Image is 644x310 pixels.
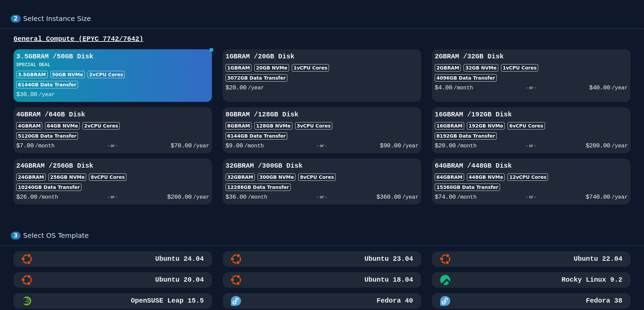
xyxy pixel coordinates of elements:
[16,122,42,130] div: 4GB RAM
[223,272,421,288] button: Ubuntu 18.04Ubuntu 18.04
[39,194,58,200] span: /month
[435,110,628,119] h3: 16GB RAM / 192 GB Disk
[435,74,497,82] div: 4096 GB Data Transfer
[467,173,505,181] div: 448 GB NVMe
[225,161,419,171] h3: 32GB RAM / 300 GB Disk
[23,15,633,23] div: Select Instance Size
[435,122,464,130] div: 16GB RAM
[612,143,628,149] span: /year
[225,110,419,119] h3: 8GB RAM / 128 GB Disk
[560,275,622,285] h3: Rocky Linux 9.2
[16,52,209,61] h3: 3.5GB RAM / 50 GB Disk
[572,254,622,264] h3: Ubuntu 22.04
[23,231,633,240] div: Select OS Template
[14,49,212,102] button: 3.5GBRAM /50GB DiskSPECIAL DEAL3.5GBRAM50GB NVMe2vCPU Cores6144GB Data Transfer$30.00/year
[129,296,204,306] h3: OpenSUSE Leap 15.5
[244,143,264,149] span: /month
[16,161,209,171] h3: 24GB RAM / 256 GB Disk
[14,293,212,309] button: OpenSUSE Leap 15.5 MinimalOpenSUSE Leap 15.5
[375,296,413,306] h3: Fedora 40
[223,107,421,153] button: 8GBRAM /128GB Disk8GBRAM128GB NVMe3vCPU Cores6144GB Data Transfer$9.00/month- or -$90.00/year
[440,254,450,264] img: Ubuntu 22.04
[363,275,413,285] h3: Ubuntu 18.04
[402,194,419,200] span: /year
[435,64,461,72] div: 2GB RAM
[223,49,421,102] button: 1GBRAM /20GB Disk1GBRAM20GB NVMe1vCPU Cores3072GB Data Transfer$20.00/year
[248,194,267,200] span: /month
[223,159,421,204] button: 32GBRAM /300GB Disk32GBRAM300GB NVMe8vCPU Cores12288GB Data Transfer$36.00/month- or -$360.00/year
[50,71,85,78] div: 50 GB NVMe
[16,194,37,200] span: $ 26.00
[22,275,32,285] img: Ubuntu 20.04
[14,159,212,204] button: 24GBRAM /256GB Disk24GBRAM256GB NVMe8vCPU Cores10240GB Data Transfer$26.00/month- or -$260.00/year
[16,142,34,149] span: $ 7.00
[89,173,126,181] div: 8 vCPU Cores
[14,272,212,288] button: Ubuntu 20.04Ubuntu 20.04
[435,173,464,181] div: 64GB RAM
[193,194,209,200] span: /year
[225,74,287,82] div: 3072 GB Data Transfer
[39,92,55,98] span: /year
[16,184,81,191] div: 10240 GB Data Transfer
[16,71,48,78] div: 3.5GB RAM
[435,184,500,191] div: 15360 GB Data Transfer
[225,142,243,149] span: $ 9.00
[501,64,538,72] div: 1 vCPU Cores
[477,141,586,150] div: - or -
[11,232,21,239] div: 3
[225,194,246,200] span: $ 36.00
[402,143,419,149] span: /year
[225,122,252,130] div: 8GB RAM
[432,272,630,288] button: Rocky Linux 9.2Rocky Linux 9.2
[171,142,192,149] span: $ 70.00
[432,293,630,309] button: Fedora 38Fedora 38
[223,251,421,267] button: Ubuntu 23.04Ubuntu 23.04
[14,251,212,267] button: Ubuntu 24.04Ubuntu 24.04
[435,142,456,149] span: $ 20.00
[432,49,630,102] button: 2GBRAM /32GB Disk2GBRAM32GB NVMe1vCPU Cores4096GB Data Transfer$4.00/month- or -$40.00/year
[11,34,633,44] div: General Compute (EPYC 7742/7642)
[612,85,628,91] span: /year
[258,173,295,181] div: 300 GB NVMe
[16,91,37,98] span: $ 30.00
[16,132,78,140] div: 5120 GB Data Transfer
[248,85,264,91] span: /year
[363,254,413,264] h3: Ubuntu 23.04
[223,293,421,309] button: Fedora 40Fedora 40
[435,84,452,91] span: $ 4.00
[167,194,192,200] span: $ 260.00
[298,173,335,181] div: 8 vCPU Cores
[16,110,209,119] h3: 4GB RAM / 64 GB Disk
[380,142,401,149] span: $ 90.00
[432,159,630,204] button: 64GBRAM /448GB Disk64GBRAM448GB NVMe12vCPU Cores15360GB Data Transfer$74.00/month- or -$740.00/year
[377,194,401,200] span: $ 360.00
[11,15,21,23] div: 2
[267,192,377,202] div: - or -
[82,122,120,130] div: 2 vCPU Cores
[16,81,78,88] div: 6144 GB Data Transfer
[45,122,80,130] div: 64 GB NVMe
[454,85,473,91] span: /month
[35,143,55,149] span: /month
[432,107,630,153] button: 16GBRAM /192GB Disk16GBRAM192GB NVMe6vCPU Cores8192GB Data Transfer$20.00/month- or -$200.00/year
[225,84,246,91] span: $ 20.00
[225,52,419,61] h3: 1GB RAM / 20 GB Disk
[22,296,32,306] img: OpenSUSE Leap 15.5 Minimal
[48,173,86,181] div: 256 GB NVMe
[193,143,209,149] span: /year
[457,194,477,200] span: /month
[225,132,287,140] div: 6144 GB Data Transfer
[585,296,622,306] h3: Fedora 38
[231,296,241,306] img: Fedora 40
[507,173,548,181] div: 12 vCPU Cores
[463,64,498,72] div: 32 GB NVMe
[440,275,450,285] img: Rocky Linux 9.2
[231,254,241,264] img: Ubuntu 23.04
[225,173,255,181] div: 32GB RAM
[22,254,32,264] img: Ubuntu 24.04
[254,122,292,130] div: 128 GB NVMe
[440,296,450,306] img: Fedora 38
[586,142,610,149] span: $ 200.00
[477,192,586,202] div: - or -
[435,132,497,140] div: 8192 GB Data Transfer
